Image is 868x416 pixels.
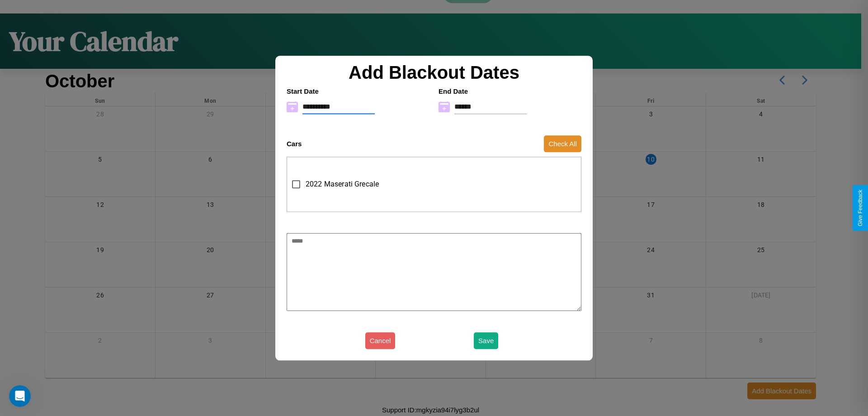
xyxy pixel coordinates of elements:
[474,332,498,349] button: Save
[857,190,863,226] div: Give Feedback
[544,135,581,152] button: Check All
[306,179,379,190] span: 2022 Maserati Grecale
[287,87,429,95] h4: Start Date
[365,332,396,349] button: Cancel
[439,87,581,95] h4: End Date
[287,140,302,148] h4: Cars
[9,385,31,407] iframe: Intercom live chat
[282,62,586,83] h2: Add Blackout Dates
